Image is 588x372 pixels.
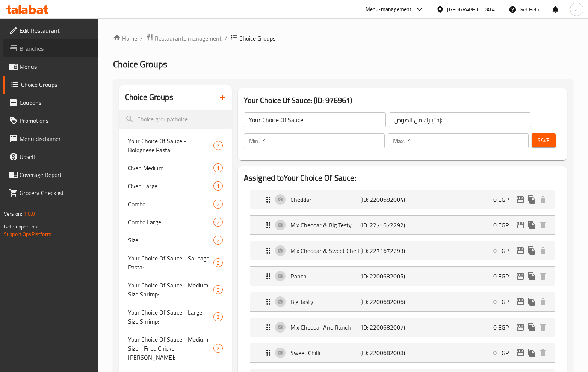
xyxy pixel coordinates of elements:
[128,181,213,191] span: Oven Large
[538,136,550,145] span: Save
[213,258,223,267] div: Choices
[225,34,227,43] li: /
[526,296,537,307] button: duplicate
[214,165,222,172] span: 1
[214,313,222,321] span: 3
[119,159,232,177] div: Oven Medium1
[526,245,537,256] button: duplicate
[532,133,556,147] button: Save
[214,345,222,352] span: 2
[290,195,360,204] p: Cheddar
[290,272,360,281] p: Ranch
[537,347,549,358] button: delete
[213,200,223,209] div: Choices
[360,297,407,306] p: (ID: 2200682006)
[493,272,515,281] p: 0 EGP
[244,212,561,238] li: Expand
[526,219,537,231] button: duplicate
[249,136,260,145] p: Min:
[515,296,526,307] button: edit
[360,195,407,204] p: (ID: 2200682004)
[213,285,223,294] div: Choices
[119,177,232,195] div: Oven Large1
[128,218,213,227] span: Combo Large
[119,330,232,366] div: Your Choice Of Sauce - Medium Size - Fried Chicken [PERSON_NAME]:2
[290,246,360,255] p: Mix Cheddar & Sweet Chelli
[250,292,555,311] div: Expand
[290,348,360,357] p: Sweet Chilli
[213,181,223,191] div: Choices
[20,152,92,161] span: Upsell
[20,188,92,197] span: Grocery Checklist
[119,213,232,231] div: Combo Large2
[213,141,223,150] div: Choices
[3,57,98,76] a: Menus
[125,92,173,103] h2: Choice Groups
[244,238,561,263] li: Expand
[526,322,537,333] button: duplicate
[3,76,98,94] a: Choice Groups
[214,142,222,149] span: 2
[250,343,555,362] div: Expand
[214,201,222,208] span: 2
[20,44,92,53] span: Branches
[393,136,405,145] p: Max:
[360,272,407,281] p: (ID: 2200682005)
[244,94,561,106] h3: Your Choice Of Sauce: (ID: 976961)
[119,195,232,213] div: Combo2
[515,271,526,282] button: edit
[493,221,515,230] p: 0 EGP
[526,271,537,282] button: duplicate
[113,56,167,73] span: Choice Groups
[515,219,526,231] button: edit
[526,347,537,358] button: duplicate
[250,190,555,209] div: Expand
[290,221,360,230] p: Mix Cheddar & Big Testy
[20,26,92,35] span: Edit Restaurant
[515,347,526,358] button: edit
[155,34,222,43] span: Restaurants management
[515,245,526,256] button: edit
[250,216,555,234] div: Expand
[250,241,555,260] div: Expand
[119,110,232,129] input: search
[4,229,51,239] a: Support.OpsPlatform
[3,94,98,112] a: Coupons
[360,246,407,255] p: (ID: 2271672293)
[128,236,213,245] span: Size
[290,323,360,332] p: Mix Cheddar And Ranch
[360,221,407,230] p: (ID: 2271672292)
[20,62,92,71] span: Menus
[244,172,561,184] h2: Assigned to Your Choice Of Sauce:
[3,184,98,202] a: Grocery Checklist
[119,231,232,249] div: Size2
[447,5,497,14] div: [GEOGRAPHIC_DATA]
[537,296,549,307] button: delete
[146,33,222,43] a: Restaurants management
[3,130,98,148] a: Menu disclaimer
[493,246,515,255] p: 0 EGP
[214,219,222,226] span: 2
[128,254,213,272] span: Your Choice Of Sauce - Sausage Pasta:
[213,236,223,245] div: Choices
[250,267,555,286] div: Expand
[493,195,515,204] p: 0 EGP
[244,340,561,366] li: Expand
[244,315,561,340] li: Expand
[128,200,213,209] span: Combo
[360,348,407,357] p: (ID: 2200682008)
[213,344,223,353] div: Choices
[537,271,549,282] button: delete
[20,98,92,107] span: Coupons
[214,237,222,244] span: 2
[290,297,360,306] p: Big Tasty
[493,297,515,306] p: 0 EGP
[537,245,549,256] button: delete
[537,194,549,205] button: delete
[21,80,92,89] span: Choice Groups
[113,34,137,43] a: Home
[3,21,98,39] a: Edit Restaurant
[128,136,213,154] span: Your Choice Of Sauce - Bolognese Pasta:
[244,263,561,289] li: Expand
[128,163,213,172] span: Oven Medium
